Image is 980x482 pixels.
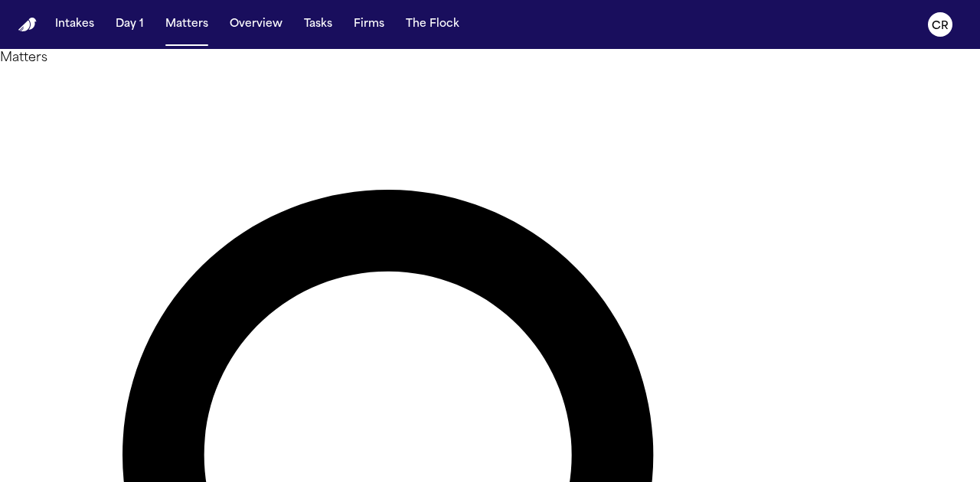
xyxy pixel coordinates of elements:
button: Matters [159,11,214,38]
button: The Flock [400,11,465,38]
button: Firms [348,11,390,38]
a: Home [18,18,37,32]
button: Day 1 [109,11,150,38]
button: Overview [224,11,289,38]
img: Finch Logo [18,18,37,32]
button: Intakes [49,11,100,38]
button: Tasks [298,11,338,38]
